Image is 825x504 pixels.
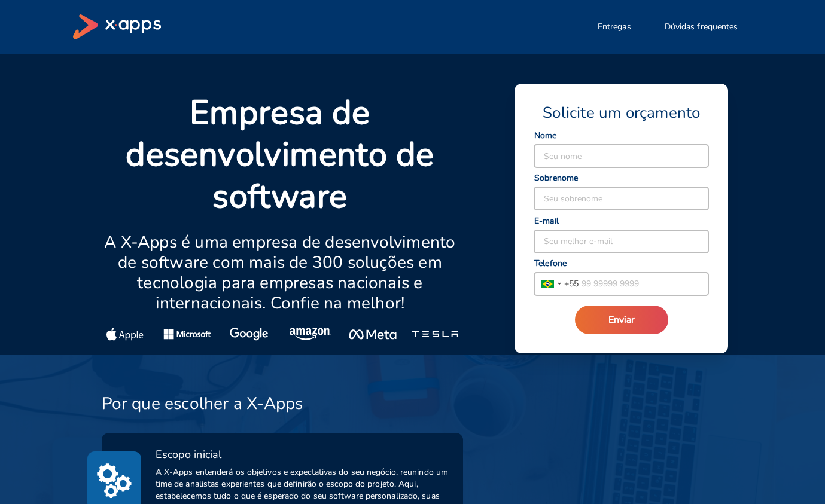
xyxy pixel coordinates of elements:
[608,313,635,326] span: Enviar
[534,187,708,210] input: Seu sobrenome
[102,393,303,414] h3: Por que escolher a X-Apps
[290,328,333,341] img: Amazon
[583,15,646,39] button: Entregas
[163,328,211,341] img: Microsoft
[564,277,579,290] span: + 55
[665,21,738,33] span: Dúvidas frequentes
[97,461,132,500] img: method1_initial_scope.svg
[411,328,458,341] img: Tesla
[579,273,708,295] input: 99 99999 9999
[106,328,144,341] img: Apple
[598,21,631,33] span: Entregas
[650,15,753,39] button: Dúvidas frequentes
[156,447,221,462] span: Escopo inicial
[349,328,396,341] img: Meta
[543,103,700,123] span: Solicite um orçamento
[102,92,459,218] p: Empresa de desenvolvimento de software
[534,230,708,253] input: Seu melhor e-mail
[575,306,668,334] button: Enviar
[534,145,708,167] input: Seu nome
[230,328,269,341] img: Google
[102,232,459,313] p: A X-Apps é uma empresa de desenvolvimento de software com mais de 300 soluções em tecnologia para...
